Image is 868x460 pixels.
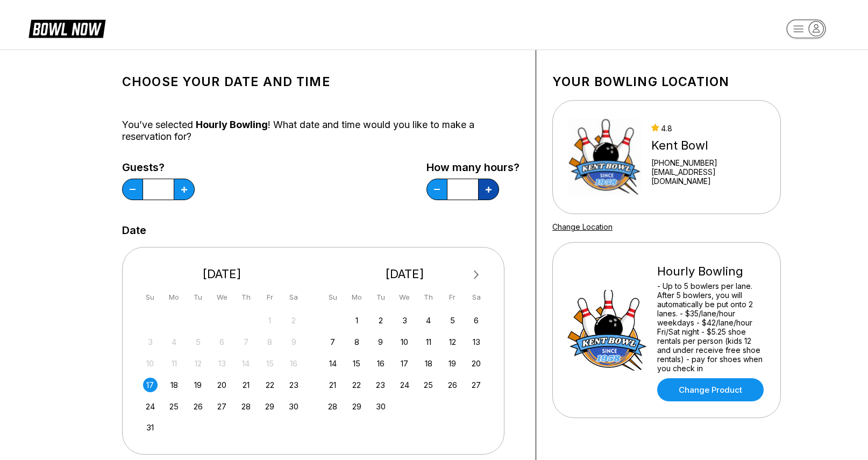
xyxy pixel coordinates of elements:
[325,399,340,414] div: Choose Sunday, September 28th, 2025
[567,290,648,371] img: Hourly Bowling
[325,335,340,349] div: Choose Sunday, September 7th, 2025
[325,378,340,392] div: Choose Sunday, September 21st, 2025
[239,290,253,305] div: Th
[143,335,158,349] div: Not available Sunday, August 3rd, 2025
[215,399,229,414] div: Choose Wednesday, August 27th, 2025
[397,356,412,371] div: Choose Wednesday, September 17th, 2025
[287,335,301,349] div: Not available Saturday, August 9th, 2025
[350,290,364,305] div: Mo
[262,290,277,305] div: Fr
[143,356,158,371] div: Not available Sunday, August 10th, 2025
[215,335,229,349] div: Not available Wednesday, August 6th, 2025
[143,399,158,414] div: Choose Sunday, August 24th, 2025
[397,378,412,392] div: Choose Wednesday, September 24th, 2025
[397,313,412,328] div: Choose Wednesday, September 3rd, 2025
[373,313,388,328] div: Choose Tuesday, September 2nd, 2025
[239,378,253,392] div: Choose Thursday, August 21st, 2025
[143,420,158,435] div: Choose Sunday, August 31st, 2025
[426,161,520,173] label: How many hours?
[262,378,277,392] div: Choose Friday, August 22nd, 2025
[350,399,364,414] div: Choose Monday, September 29th, 2025
[373,335,388,349] div: Choose Tuesday, September 9th, 2025
[421,313,436,328] div: Choose Thursday, September 4th, 2025
[552,222,613,231] a: Change Location
[373,290,388,305] div: Tu
[350,313,364,328] div: Choose Monday, September 1st, 2025
[350,356,364,371] div: Choose Monday, September 15th, 2025
[651,124,766,133] div: 4.8
[421,290,436,305] div: Th
[262,335,277,349] div: Not available Friday, August 8th, 2025
[287,356,301,371] div: Not available Saturday, August 16th, 2025
[397,290,412,305] div: We
[191,335,205,349] div: Not available Tuesday, August 5th, 2025
[397,335,412,349] div: Choose Wednesday, September 10th, 2025
[262,356,277,371] div: Not available Friday, August 15th, 2025
[657,378,764,401] a: Change Product
[122,224,146,236] label: Date
[651,138,766,153] div: Kent Bowl
[445,290,460,305] div: Fr
[143,378,158,392] div: Choose Sunday, August 17th, 2025
[143,290,158,305] div: Su
[651,167,766,186] a: [EMAIL_ADDRESS][DOMAIN_NAME]
[262,399,277,414] div: Choose Friday, August 29th, 2025
[215,356,229,371] div: Not available Wednesday, August 13th, 2025
[287,378,301,392] div: Choose Saturday, August 23rd, 2025
[191,356,205,371] div: Not available Tuesday, August 12th, 2025
[350,335,364,349] div: Choose Monday, September 8th, 2025
[196,119,268,130] span: Hourly Bowling
[191,290,205,305] div: Tu
[325,356,340,371] div: Choose Sunday, September 14th, 2025
[325,290,340,305] div: Su
[324,312,486,414] div: month 2025-09
[287,290,301,305] div: Sa
[350,378,364,392] div: Choose Monday, September 22nd, 2025
[421,335,436,349] div: Choose Thursday, September 11th, 2025
[322,267,488,281] div: [DATE]
[468,266,485,284] button: Next Month
[167,356,181,371] div: Not available Monday, August 11th, 2025
[141,312,303,435] div: month 2025-08
[139,267,305,281] div: [DATE]
[373,356,388,371] div: Choose Tuesday, September 16th, 2025
[469,378,483,392] div: Choose Saturday, September 27th, 2025
[239,335,253,349] div: Not available Thursday, August 7th, 2025
[122,74,520,89] h1: Choose your Date and time
[657,281,766,373] div: - Up to 5 bowlers per lane. After 5 bowlers, you will automatically be put onto 2 lanes. - $35/la...
[191,378,205,392] div: Choose Tuesday, August 19th, 2025
[469,313,483,328] div: Choose Saturday, September 6th, 2025
[215,290,229,305] div: We
[567,117,642,197] img: Kent Bowl
[469,356,483,371] div: Choose Saturday, September 20th, 2025
[239,399,253,414] div: Choose Thursday, August 28th, 2025
[287,399,301,414] div: Choose Saturday, August 30th, 2025
[552,74,781,89] h1: Your bowling location
[651,158,766,167] div: [PHONE_NUMBER]
[167,378,181,392] div: Choose Monday, August 18th, 2025
[167,335,181,349] div: Not available Monday, August 4th, 2025
[445,313,460,328] div: Choose Friday, September 5th, 2025
[469,335,483,349] div: Choose Saturday, September 13th, 2025
[373,399,388,414] div: Choose Tuesday, September 30th, 2025
[262,313,277,328] div: Not available Friday, August 1st, 2025
[445,356,460,371] div: Choose Friday, September 19th, 2025
[657,264,766,279] div: Hourly Bowling
[469,290,483,305] div: Sa
[421,378,436,392] div: Choose Thursday, September 25th, 2025
[373,378,388,392] div: Choose Tuesday, September 23rd, 2025
[167,290,181,305] div: Mo
[122,161,195,173] label: Guests?
[239,356,253,371] div: Not available Thursday, August 14th, 2025
[167,399,181,414] div: Choose Monday, August 25th, 2025
[215,378,229,392] div: Choose Wednesday, August 20th, 2025
[287,313,301,328] div: Not available Saturday, August 2nd, 2025
[421,356,436,371] div: Choose Thursday, September 18th, 2025
[122,119,520,143] div: You’ve selected ! What date and time would you like to make a reservation for?
[191,399,205,414] div: Choose Tuesday, August 26th, 2025
[445,335,460,349] div: Choose Friday, September 12th, 2025
[445,378,460,392] div: Choose Friday, September 26th, 2025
